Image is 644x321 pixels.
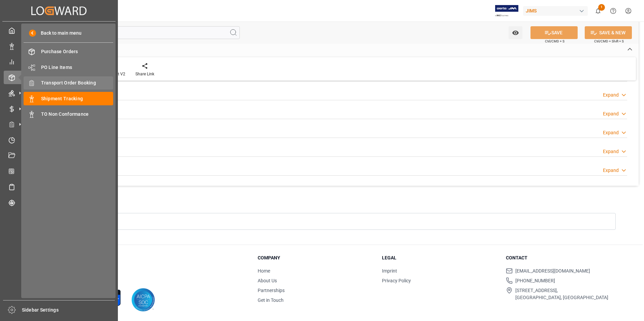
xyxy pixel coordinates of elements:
a: About Us [258,278,277,283]
a: Document Management [4,149,114,162]
button: SAVE [530,26,578,39]
a: Privacy Policy [382,278,411,283]
div: Expand [603,148,619,155]
h3: Company [258,254,374,261]
a: Purchase Orders [24,45,113,58]
button: SAVE & NEW [585,26,632,39]
div: Expand [603,110,619,117]
span: Sidebar Settings [22,307,115,314]
a: Data Management [4,39,114,52]
a: My Cockpit [4,24,114,37]
a: TO Non Conformance [24,108,113,121]
img: Exertis%20JAM%20-%20Email%20Logo.jpg_1722504956.jpg [495,5,518,17]
a: Tracking Shipment [4,196,114,209]
img: AICPA SOC [131,288,155,312]
button: JIMS [523,4,590,17]
a: Home [258,268,270,274]
div: Share Link [135,71,154,77]
span: [PHONE_NUMBER] [515,277,555,284]
a: Get in Touch [258,297,284,303]
span: Ctrl/CMD + Shift + S [594,39,624,44]
div: Expand [603,92,619,99]
a: Partnerships [258,288,285,293]
a: Imprint [382,268,397,274]
h3: Contact [506,254,622,261]
div: Expand [603,167,619,174]
button: open menu [509,26,522,39]
div: JIMS [523,6,588,16]
span: Transport Order Booking [41,79,114,86]
span: Purchase Orders [41,48,114,55]
input: Search Fields [31,26,240,39]
span: Shipment Tracking [41,95,114,102]
a: PO Line Items [24,61,113,74]
span: PO Line Items [41,64,114,71]
p: Version [DATE] [44,276,241,282]
span: TO Non Conformance [41,111,114,118]
span: [EMAIL_ADDRESS][DOMAIN_NAME] [515,267,590,275]
button: Help Center [606,3,621,19]
a: Transport Order Booking [24,76,113,90]
span: Back to main menu [36,30,82,37]
span: 1 [598,4,605,11]
span: Ctrl/CMD + S [545,39,565,44]
a: My Reports [4,55,114,68]
div: Expand [603,129,619,136]
a: Shipment Tracking [24,92,113,105]
h3: Legal [382,254,498,261]
span: [STREET_ADDRESS], [GEOGRAPHIC_DATA], [GEOGRAPHIC_DATA] [515,287,608,301]
a: Sailing Schedules [4,180,114,193]
button: show 1 new notifications [590,3,606,19]
a: CO2 Calculator [4,165,114,178]
a: Timeslot Management V2 [4,133,114,146]
p: © 2025 Logward. All rights reserved. [44,270,241,276]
